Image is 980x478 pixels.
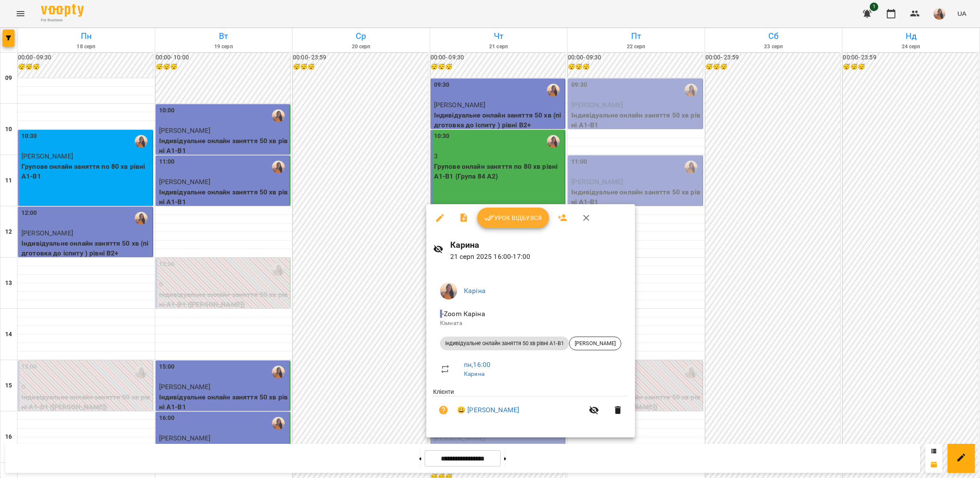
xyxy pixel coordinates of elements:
[440,282,457,299] img: 069e1e257d5519c3c657f006daa336a6.png
[569,337,621,350] div: [PERSON_NAME]
[440,319,621,328] p: Кімната
[450,252,628,262] p: 21 серп 2025 16:00 - 17:00
[440,340,569,347] span: Індивідуальне онлайн заняття 50 хв рівні А1-В1
[477,208,549,228] button: Урок відбувся
[484,213,542,223] span: Урок відбувся
[433,387,628,427] ul: Клієнти
[450,238,628,252] h6: Карина
[440,310,487,318] span: - Zoom Каріна
[464,287,486,295] a: Каріна
[433,400,454,420] button: Візит ще не сплачено. Додати оплату?
[464,370,484,377] a: Карина
[570,340,621,347] span: [PERSON_NAME]
[464,361,490,369] a: пн , 16:00
[457,405,519,415] a: 😀 [PERSON_NAME]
